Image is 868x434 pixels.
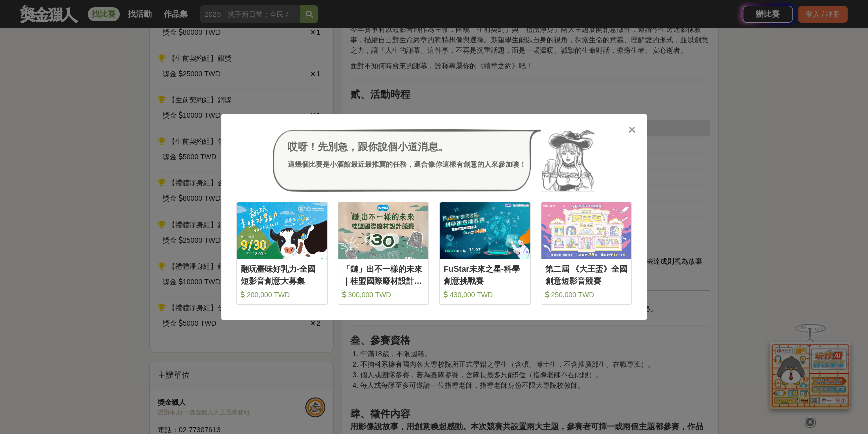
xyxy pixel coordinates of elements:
[439,202,531,305] a: Cover ImageFuStar未來之星-科學創意挑戰賽 430,000 TWD
[288,159,526,170] div: 這幾個比賽是小酒館最近最推薦的任務，適合像你這樣有創意的人來參加噢！
[237,202,327,258] img: Cover Image
[541,129,595,192] img: Avatar
[545,263,628,286] div: 第二屆 《大王盃》全國創意短影音競賽
[440,202,530,258] img: Cover Image
[338,202,429,305] a: Cover Image「鏈」出不一樣的未來｜桂盟國際廢材設計競賽 300,000 TWD
[288,139,526,154] div: 哎呀！先別急，跟你說個小道消息。
[541,202,632,258] img: Cover Image
[241,263,323,286] div: 翻玩臺味好乳力-全國短影音創意大募集
[241,290,323,300] div: 200,000 TWD
[338,202,429,258] img: Cover Image
[444,290,526,300] div: 430,000 TWD
[236,202,328,305] a: Cover Image翻玩臺味好乳力-全國短影音創意大募集 200,000 TWD
[541,202,632,305] a: Cover Image第二屆 《大王盃》全國創意短影音競賽 250,000 TWD
[342,263,425,286] div: 「鏈」出不一樣的未來｜桂盟國際廢材設計競賽
[342,290,425,300] div: 300,000 TWD
[545,290,628,300] div: 250,000 TWD
[444,263,526,286] div: FuStar未來之星-科學創意挑戰賽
